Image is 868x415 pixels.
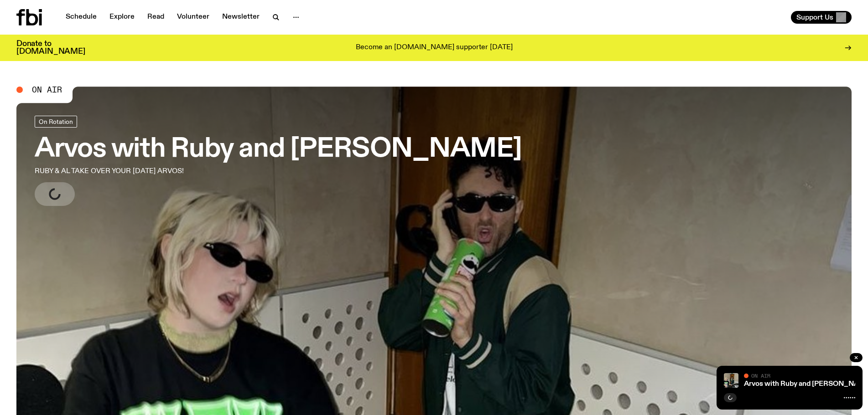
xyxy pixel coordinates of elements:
[35,137,522,162] h3: Arvos with Ruby and [PERSON_NAME]
[791,11,852,24] button: Support Us
[104,11,140,24] a: Explore
[172,11,215,24] a: Volunteer
[32,86,62,94] span: On Air
[16,40,85,56] h3: Donate to [DOMAIN_NAME]
[35,166,268,177] p: RUBY & AL TAKE OVER YOUR [DATE] ARVOS!
[217,11,265,24] a: Newsletter
[724,373,738,388] img: Ruby wears a Collarbones t shirt and pretends to play the DJ decks, Al sings into a pringles can....
[142,11,170,24] a: Read
[39,118,73,125] span: On Rotation
[35,116,522,206] a: Arvos with Ruby and [PERSON_NAME]RUBY & AL TAKE OVER YOUR [DATE] ARVOS!
[751,373,770,379] span: On Air
[356,44,513,52] p: Become an [DOMAIN_NAME] supporter [DATE]
[35,116,77,128] a: On Rotation
[60,11,102,24] a: Schedule
[796,13,833,21] span: Support Us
